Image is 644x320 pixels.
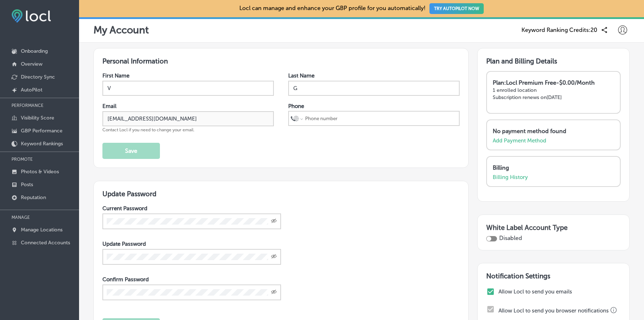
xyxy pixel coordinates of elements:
[493,128,611,135] p: No payment method found
[21,87,42,93] p: AutoPilot
[498,288,619,295] label: Allow Locl to send you emails
[102,190,460,198] h3: Update Password
[499,235,522,241] span: Disabled
[486,272,621,280] h3: Notification Settings
[21,128,63,134] p: GBP Performance
[102,276,149,283] label: Confirm Password
[102,103,116,109] label: Email
[102,111,274,126] input: Enter Email
[21,115,54,121] p: Visibility Score
[493,87,614,93] p: 1 enrolled location
[21,240,70,246] p: Connected Accounts
[486,223,621,235] h3: White Label Account Type
[21,141,63,147] p: Keyword Rankings
[21,169,59,175] p: Photos & Videos
[493,79,595,86] strong: Plan: Locl Premium Free - $0.00/Month
[102,57,460,65] h3: Personal Information
[21,194,46,201] p: Reputation
[11,9,51,23] img: fda3e92497d09a02dc62c9cd864e3231.png
[288,103,304,109] label: Phone
[493,94,614,100] p: Subscription renews on [DATE]
[102,127,194,132] span: Contact Locl if you need to change your email.
[102,143,160,159] button: Save
[493,174,528,180] a: Billing History
[21,61,42,67] p: Overview
[102,205,147,212] label: Current Password
[304,112,457,125] input: Phone number
[498,307,609,314] label: Allow Locl to send you browser notifications
[21,182,33,188] p: Posts
[493,137,546,144] a: Add Payment Method
[271,289,277,296] span: Toggle password visibility
[521,27,597,33] span: Keyword Ranking Credits: 20
[21,227,63,233] p: Manage Locations
[486,57,621,65] h3: Plan and Billing Details
[288,72,314,79] label: Last Name
[102,241,146,247] label: Update Password
[21,74,55,80] p: Directory Sync
[429,3,484,14] button: TRY AUTOPILOT NOW
[93,24,149,36] p: My Account
[271,218,277,225] span: Toggle password visibility
[611,307,617,314] button: Please check your browser notification settings if you are not able to adjust this field.
[288,81,460,96] input: Enter Last Name
[102,81,274,96] input: Enter First Name
[102,72,129,79] label: First Name
[21,48,48,54] p: Onboarding
[271,254,277,260] span: Toggle password visibility
[493,164,611,171] p: Billing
